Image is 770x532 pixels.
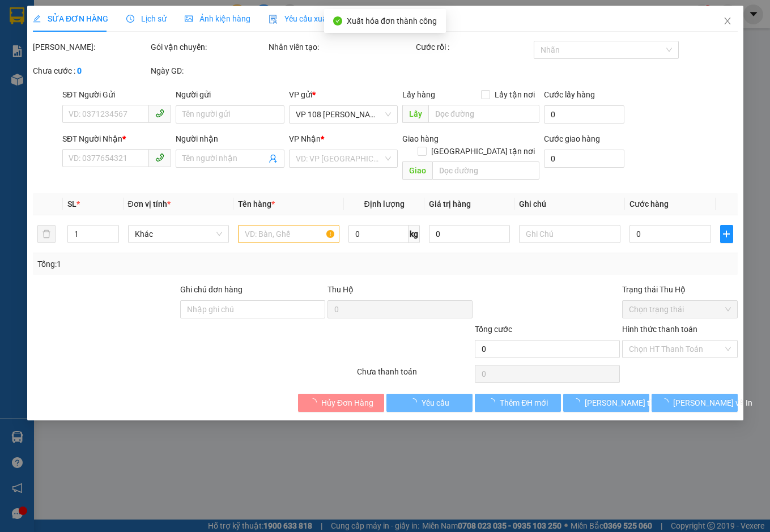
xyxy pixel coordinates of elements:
div: Chưa thanh toán [355,365,473,385]
span: close [722,16,731,25]
span: Cước hàng [629,199,669,208]
span: Lịch sử [126,14,167,23]
span: SL [67,199,76,208]
span: loading [487,398,500,406]
span: Giá trị hàng [428,199,470,208]
button: Close [711,6,743,37]
span: [PERSON_NAME] và In [673,397,752,409]
span: Đơn vị tính [127,199,170,208]
span: phone [155,153,164,162]
span: loading [309,398,321,406]
span: Xuất hóa đơn thành công [347,16,437,25]
img: icon [269,15,278,24]
span: [PERSON_NAME] thay đổi [584,397,675,409]
input: Dọc đường [432,161,539,180]
button: Hủy Đơn Hàng [298,394,384,412]
span: check-circle [333,16,342,25]
label: Cước giao hàng [543,134,599,143]
button: delete [37,225,56,243]
span: SỬA ĐƠN HÀNG [33,14,108,23]
label: Ghi chú đơn hàng [180,285,243,294]
span: VP Nhận [288,134,320,143]
span: kg [408,225,419,243]
span: user-add [268,154,277,163]
th: Ghi chú [514,193,625,215]
span: phone [155,109,164,118]
input: Ghi Chú [519,225,620,243]
span: Tên hàng [238,199,275,208]
div: Cước rồi : [415,41,531,53]
div: VP gửi [288,88,397,101]
div: SĐT Người Gửi [62,88,171,101]
div: SĐT Người Nhận [62,133,171,145]
span: Lấy hàng [402,90,435,99]
button: [PERSON_NAME] thay đổi [563,394,649,412]
button: plus [720,225,733,243]
b: 0 [77,66,82,75]
span: edit [33,15,41,23]
div: Chưa cước : [33,65,148,77]
span: loading [572,398,584,406]
span: Lấy tận nơi [490,88,539,101]
span: loading [660,398,673,406]
span: loading [409,398,422,406]
span: Yêu cầu [422,397,449,409]
span: Yêu cầu xuất hóa đơn điện tử [269,14,388,23]
span: Tổng cước [474,325,512,334]
span: Chọn trạng thái [628,301,730,318]
div: Gói vận chuyển: [151,41,266,53]
span: clock-circle [126,15,134,23]
div: [PERSON_NAME]: [33,41,148,53]
div: Người gửi [176,88,284,101]
input: Dọc đường [428,105,539,123]
button: Thêm ĐH mới [475,394,561,412]
div: Người nhận [176,133,284,145]
span: Định lượng [364,199,404,208]
span: picture [185,15,193,23]
div: Trạng thái Thu Hộ [622,283,737,296]
button: Yêu cầu [386,394,473,412]
span: VP 108 Lê Hồng Phong - Vũng Tàu [295,106,390,123]
label: Cước lấy hàng [543,90,594,99]
span: Khác [134,225,222,242]
span: Giao hàng [402,134,438,143]
div: Nhân viên tạo: [269,41,414,53]
input: Ghi chú đơn hàng [180,300,325,318]
span: plus [720,229,732,239]
span: Lấy [402,105,428,123]
span: [GEOGRAPHIC_DATA] tận nơi [426,145,539,158]
label: Hình thức thanh toán [622,325,697,334]
span: Thu Hộ [327,285,354,294]
span: Giao [402,161,432,180]
span: Hủy Đơn Hàng [321,397,373,409]
input: Cước giao hàng [543,150,624,168]
span: Thêm ĐH mới [500,397,548,409]
input: Cước lấy hàng [543,105,624,124]
span: Ảnh kiện hàng [185,14,250,23]
div: Ngày GD: [151,65,266,77]
input: VD: Bàn, Ghế [238,225,339,243]
button: [PERSON_NAME] và In [651,394,737,412]
div: Tổng: 1 [37,258,298,270]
